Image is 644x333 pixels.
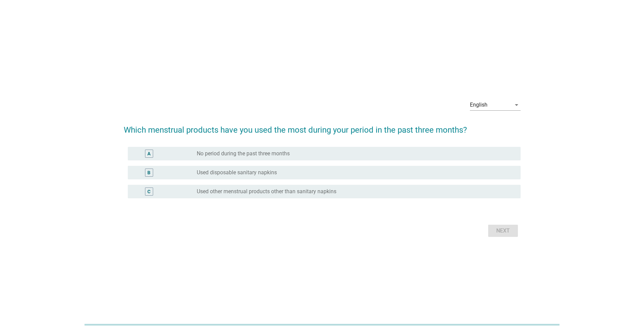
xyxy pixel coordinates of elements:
[470,102,487,108] div: English
[147,188,150,195] div: C
[197,169,277,176] label: Used disposable sanitary napkins
[197,188,336,195] label: Used other menstrual products other than sanitary napkins
[512,101,521,109] i: arrow_drop_down
[197,150,290,157] label: No period during the past three months
[147,169,150,176] div: B
[124,117,521,136] h2: Which menstrual products have you used the most during your period in the past three months?
[147,150,150,157] div: A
